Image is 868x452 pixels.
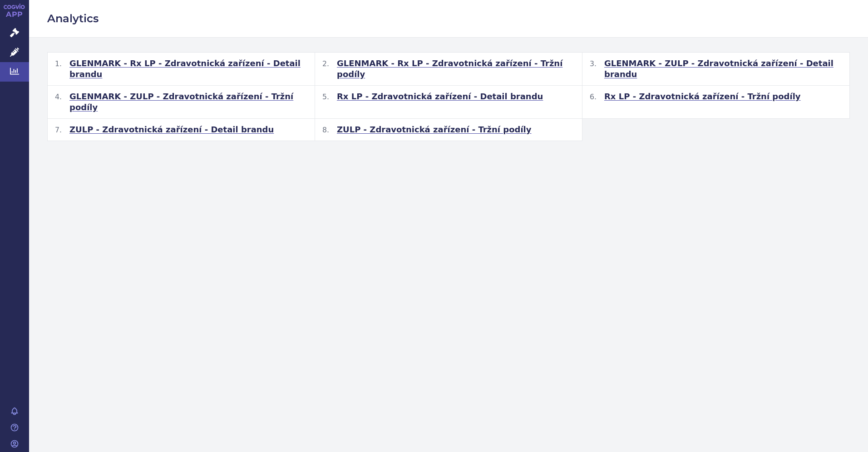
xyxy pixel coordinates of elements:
span: ZULP - Zdravotnická zařízení - Detail brandu [69,124,274,135]
span: Rx LP - Zdravotnická zařízení - Detail brandu [337,91,543,102]
button: ZULP - Zdravotnická zařízení - Detail brandu [48,119,315,141]
button: ZULP - Zdravotnická zařízení - Tržní podíly [315,119,582,141]
span: GLENMARK - Rx LP - Zdravotnická zařízení - Detail brandu [69,58,307,80]
span: GLENMARK - Rx LP - Zdravotnická zařízení - Tržní podíly [337,58,575,80]
button: GLENMARK - ZULP - Zdravotnická zařízení - Tržní podíly [48,86,315,119]
h2: Analytics [47,11,850,26]
span: GLENMARK - ZULP - Zdravotnická zařízení - Detail brandu [604,58,842,80]
button: GLENMARK - Rx LP - Zdravotnická zařízení - Tržní podíly [315,53,582,86]
button: Rx LP - Zdravotnická zařízení - Detail brandu [315,86,582,119]
span: ZULP - Zdravotnická zařízení - Tržní podíly [337,124,532,135]
button: GLENMARK - Rx LP - Zdravotnická zařízení - Detail brandu [48,53,315,86]
span: GLENMARK - ZULP - Zdravotnická zařízení - Tržní podíly [69,91,307,113]
button: GLENMARK - ZULP - Zdravotnická zařízení - Detail brandu [582,53,850,86]
span: Rx LP - Zdravotnická zařízení - Tržní podíly [604,91,801,102]
button: Rx LP - Zdravotnická zařízení - Tržní podíly [582,86,850,119]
